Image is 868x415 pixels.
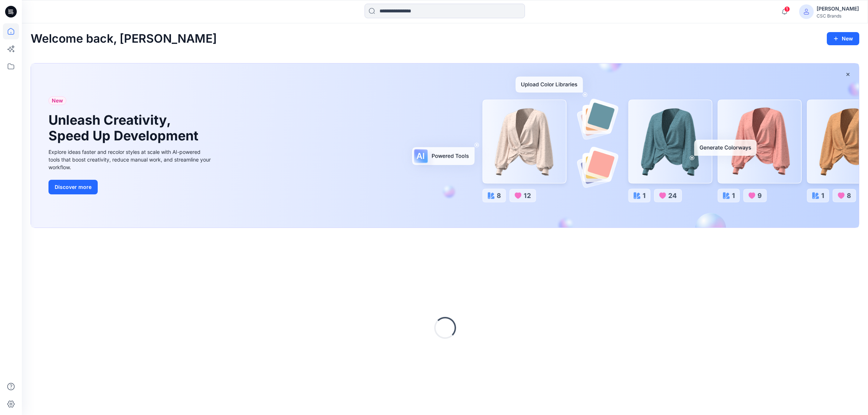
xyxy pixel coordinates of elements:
h1: Unleash Creativity, Speed Up Development [48,112,202,144]
h2: Welcome back, [PERSON_NAME] [31,32,217,46]
span: 1 [784,6,790,12]
a: Discover more [48,180,213,194]
div: Explore ideas faster and recolor styles at scale with AI-powered tools that boost creativity, red... [48,148,213,171]
span: New [52,96,63,105]
div: CSC Brands [817,13,859,19]
button: Discover more [48,180,98,194]
button: New [827,32,859,45]
svg: avatar [803,9,809,15]
div: [PERSON_NAME] [817,4,859,13]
